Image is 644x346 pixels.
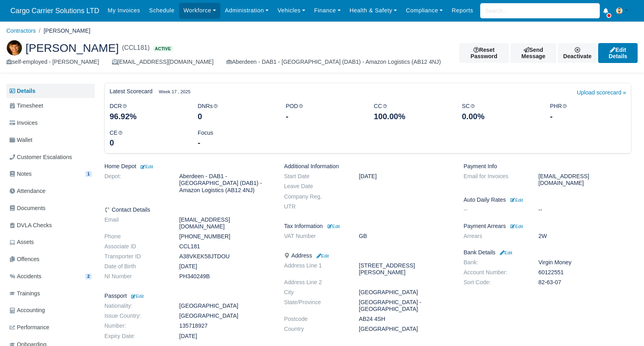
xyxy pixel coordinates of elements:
[509,197,523,203] a: Edit
[6,252,95,267] a: Offences
[10,169,31,179] span: Notes
[98,253,173,260] dt: Transporter ID
[98,233,173,240] dt: Phone
[447,3,477,18] a: Reports
[10,255,39,264] span: Offences
[544,102,632,122] div: PHR
[480,3,600,18] input: Search...
[98,303,173,309] dt: Nationality:
[10,187,45,196] span: Attendance
[26,42,119,53] span: [PERSON_NAME]
[10,272,41,281] span: Accidents
[98,273,173,280] dt: NI Number
[278,289,353,296] dt: City
[463,163,631,170] h6: Payment Info
[153,46,173,52] span: Active
[104,163,272,170] h6: Home Depot
[104,102,192,122] div: DCR
[499,249,512,256] a: Edit
[198,111,274,122] div: 0
[173,243,278,250] dd: CCL181
[98,263,173,270] dt: Date of Birth
[10,238,34,247] span: Assets
[278,183,353,190] dt: Leave Date
[457,279,532,286] dt: Sort Code:
[510,198,523,202] small: Edit
[345,3,402,18] a: Health & Safety
[6,57,99,67] div: self-employed - [PERSON_NAME]
[173,173,278,193] dd: Aberdeen - DAB1 - [GEOGRAPHIC_DATA] (DAB1) - Amazon Logistics (AB12 4NJ)
[6,218,95,233] a: DVLA Checks
[6,320,95,335] a: Performance
[139,163,153,169] a: Edit
[532,206,637,213] dd: --
[509,223,523,229] a: Edit
[353,299,457,313] dd: [GEOGRAPHIC_DATA] - [GEOGRAPHIC_DATA]
[284,223,452,230] h6: Tax Information
[98,322,173,329] dt: Number:
[463,223,631,230] h6: Payment Arrears
[98,173,173,193] dt: Depot:
[98,243,173,250] dt: Associate ID
[112,57,214,67] div: [EMAIL_ADDRESS][DOMAIN_NAME]
[10,153,72,162] span: Customer Escalations
[98,313,173,319] dt: Issue Country:
[110,88,153,95] h6: Latest Scorecard
[173,253,278,260] dd: A38VKEK58JTDOU
[353,289,457,296] dd: [GEOGRAPHIC_DATA]
[98,216,173,230] dt: Email
[401,3,447,18] a: Compliance
[284,163,452,170] h6: Additional Information
[226,57,441,67] div: Aberdeen - DAB1 - [GEOGRAPHIC_DATA] (DAB1) - Amazon Logistics (AB12 4NJ)
[173,333,278,340] dd: [DATE]
[374,111,450,122] div: 100.00%
[104,206,272,213] h6: Contact Details
[315,254,329,258] small: Edit
[98,333,173,340] dt: Expiry Date:
[532,173,637,187] dd: [EMAIL_ADDRESS][DOMAIN_NAME]
[558,43,597,63] div: Deactivate
[173,303,278,309] dd: [GEOGRAPHIC_DATA]
[280,102,368,122] div: POD
[353,233,457,240] dd: GB
[532,269,637,276] dd: 60122551
[273,3,310,18] a: Vehicles
[6,166,95,182] a: Notes 1
[353,173,457,180] dd: [DATE]
[122,43,149,53] span: (CCL181)
[510,43,557,63] a: Send Message
[457,233,532,240] dt: Arrears
[463,197,631,203] h6: Auto Daily Rates
[278,279,353,286] dt: Address Line 2
[85,273,92,279] span: 2
[10,136,32,145] span: Wallet
[353,262,457,276] dd: [STREET_ADDRESS][PERSON_NAME]
[104,128,192,149] div: CE
[198,137,274,148] div: -
[173,233,278,240] dd: [PHONE_NUMBER]
[192,128,280,149] div: Focus
[10,306,45,315] span: Accounting
[6,3,103,19] a: Cargo Carrier Solutions LTD
[6,84,95,98] a: Details
[598,43,638,63] a: Edit Details
[10,101,43,110] span: Timesheet
[532,259,637,266] dd: Virgin Money
[104,293,272,299] h6: Passport
[6,286,95,301] a: Trainings
[463,249,631,256] h6: Bank Details
[550,111,626,122] div: -
[315,252,329,259] a: Edit
[6,149,95,165] a: Customer Escalations
[278,326,353,332] dt: Country
[457,173,532,187] dt: Email for Invoices
[10,118,37,128] span: Invoices
[6,269,95,284] a: Accidents 2
[6,28,36,34] a: Contractors
[6,98,95,114] a: Timesheet
[353,316,457,322] dd: AB24 4SH
[220,3,273,18] a: Administration
[499,250,512,255] small: Edit
[145,3,179,18] a: Schedule
[284,252,452,259] h6: Address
